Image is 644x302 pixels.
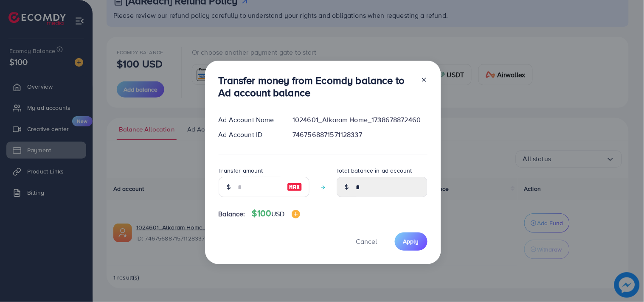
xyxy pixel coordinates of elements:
div: 7467568871571128337 [286,130,434,140]
span: Balance: [219,209,245,219]
label: Total balance in ad account [337,166,412,175]
span: Apply [403,237,419,246]
div: Ad Account ID [212,130,286,140]
h4: $100 [252,208,300,219]
span: USD [271,209,284,218]
label: Transfer amount [219,166,263,175]
button: Cancel [346,232,388,251]
span: Cancel [356,237,377,246]
div: Ad Account Name [212,115,286,125]
img: image [287,182,302,192]
div: 1024601_Alkaram Home_1738678872460 [286,115,434,125]
h3: Transfer money from Ecomdy balance to Ad account balance [219,74,414,99]
img: image [292,210,300,218]
button: Apply [395,232,427,251]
